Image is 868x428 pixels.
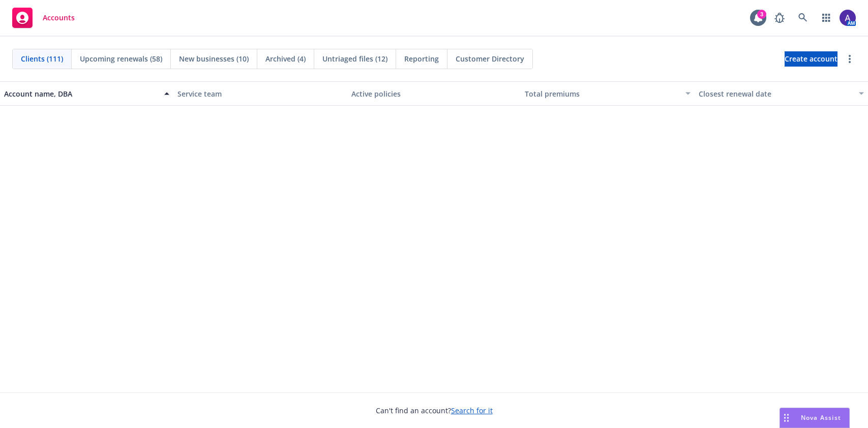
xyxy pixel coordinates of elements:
[80,53,162,64] span: Upcoming renewals (58)
[757,10,766,19] div: 3
[801,413,841,422] span: Nova Assist
[8,4,79,32] a: Accounts
[404,53,439,64] span: Reporting
[785,51,837,67] a: Create account
[699,88,853,99] div: Closest renewal date
[179,53,249,64] span: New businesses (10)
[21,53,63,64] span: Clients (111)
[347,81,521,106] button: Active policies
[844,53,856,65] a: more
[376,405,493,416] span: Can't find an account?
[816,8,836,28] a: Switch app
[780,408,850,428] button: Nova Assist
[525,88,679,99] div: Total premiums
[43,14,75,22] span: Accounts
[780,408,793,427] div: Drag to move
[177,88,343,99] div: Service team
[521,81,694,106] button: Total premiums
[322,53,387,64] span: Untriaged files (12)
[451,406,493,415] a: Search for it
[840,10,856,26] img: photo
[769,8,790,28] a: Report a Bug
[173,81,347,106] button: Service team
[695,81,868,106] button: Closest renewal date
[4,88,158,99] div: Account name, DBA
[793,8,813,28] a: Search
[785,49,837,69] span: Create account
[265,53,306,64] span: Archived (4)
[351,88,517,99] div: Active policies
[456,53,524,64] span: Customer Directory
